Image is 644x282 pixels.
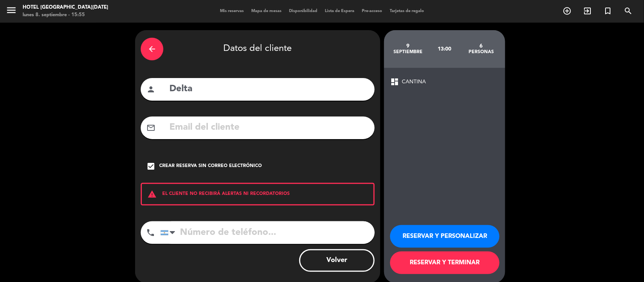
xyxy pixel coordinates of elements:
i: arrow_back [148,44,157,54]
input: Email del cliente [169,120,369,135]
div: 13:00 [426,36,463,62]
div: 6 [463,43,500,49]
div: Crear reserva sin correo electrónico [159,162,262,170]
span: Mapa de mesas [247,9,285,13]
span: Tarjetas de regalo [386,9,428,13]
span: Mis reservas [216,9,247,13]
i: mail_outline [146,123,155,132]
span: Lista de Espera [321,9,358,13]
div: personas [463,49,500,55]
span: dashboard [390,77,399,86]
div: lunes 8. septiembre - 15:55 [23,11,108,19]
input: Número de teléfono... [160,221,375,244]
i: turned_in_not [603,6,612,15]
i: exit_to_app [583,6,592,15]
div: 9 [390,43,426,49]
i: phone [146,228,155,237]
button: Volver [299,249,375,272]
span: CANTINA [402,78,426,86]
i: check_box [146,162,155,171]
button: menu [6,5,17,18]
span: Pre-acceso [358,9,386,13]
i: add_circle_outline [563,6,572,15]
div: Hotel [GEOGRAPHIC_DATA][DATE] [23,4,108,11]
div: Datos del cliente [141,36,375,62]
div: EL CLIENTE NO RECIBIRÁ ALERTAS NI RECORDATORIOS [141,183,375,205]
div: septiembre [390,49,426,55]
button: RESERVAR Y PERSONALIZAR [390,225,500,248]
span: Disponibilidad [285,9,321,13]
i: menu [6,5,17,16]
i: search [624,6,633,15]
input: Nombre del cliente [169,81,369,97]
i: person [146,85,155,94]
div: Argentina: +54 [161,222,178,244]
button: RESERVAR Y TERMINAR [390,251,500,274]
i: warning [142,190,162,199]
